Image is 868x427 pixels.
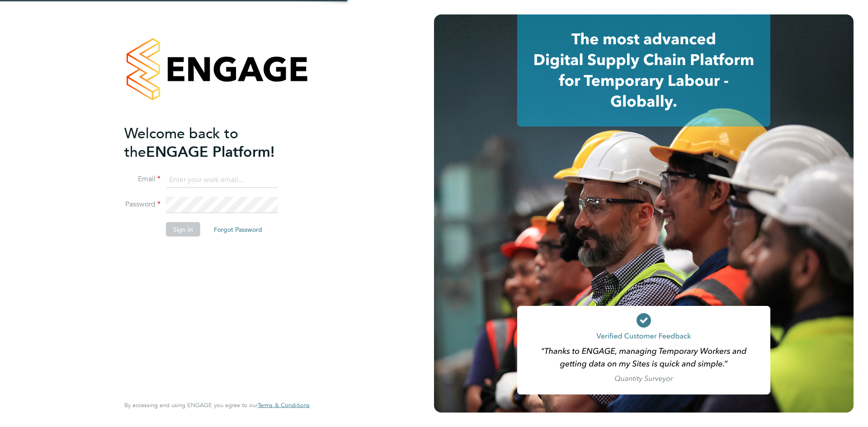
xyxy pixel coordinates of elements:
span: Welcome back to the [124,124,238,160]
input: Enter your work email... [166,172,278,188]
label: Password [124,200,160,209]
span: Terms & Conditions [258,401,310,409]
label: Email [124,174,160,184]
h2: ENGAGE Platform! [124,124,301,161]
span: By accessing and using ENGAGE you agree to our [124,401,310,409]
button: Sign In [166,222,200,237]
button: Forgot Password [207,222,269,237]
a: Terms & Conditions [258,402,310,409]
